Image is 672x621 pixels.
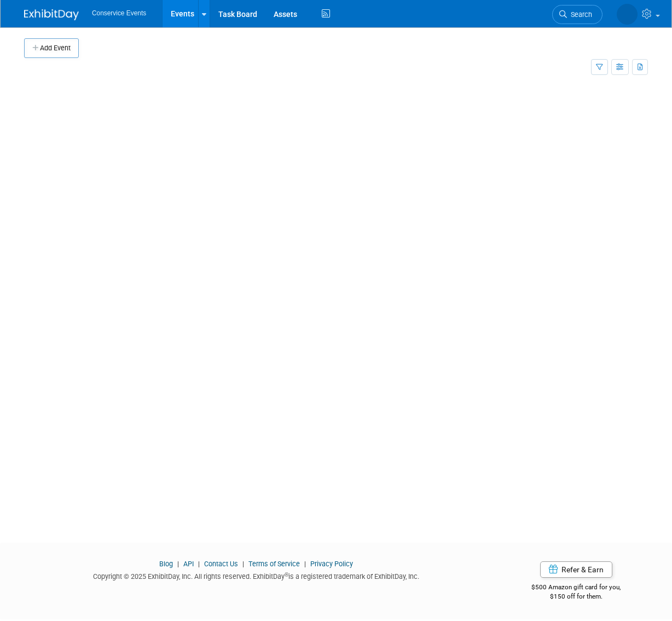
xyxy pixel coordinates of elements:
[24,9,79,20] img: ExhibitDay
[505,592,648,601] div: $150 off for them.
[24,38,79,58] button: Add Event
[159,560,173,568] a: Blog
[92,9,146,17] span: Conservice Events
[310,560,353,568] a: Privacy Policy
[540,561,612,578] a: Refer & Earn
[552,5,603,24] a: Search
[567,10,592,19] span: Search
[285,572,288,578] sup: ®
[248,560,300,568] a: Terms of Service
[505,576,648,601] div: $500 Amazon gift card for you,
[204,560,238,568] a: Contact Us
[302,560,309,568] span: |
[24,569,488,582] div: Copyright © 2025 ExhibitDay, Inc. All rights reserved. ExhibitDay is a registered trademark of Ex...
[240,560,247,568] span: |
[183,560,194,568] a: API
[195,560,202,568] span: |
[617,4,638,25] img: Amiee Griffey
[175,560,182,568] span: |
